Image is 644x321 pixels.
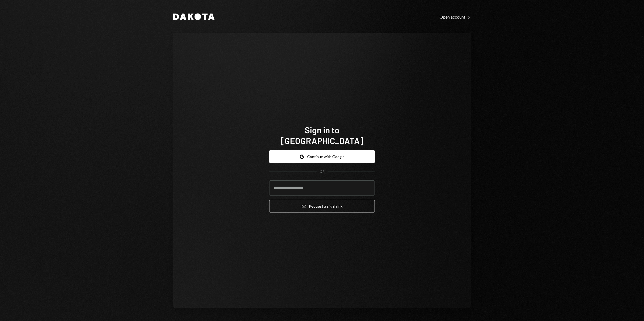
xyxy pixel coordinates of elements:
h1: Sign in to [GEOGRAPHIC_DATA] [269,124,375,146]
div: OR [320,169,324,174]
a: Open account [439,14,471,20]
button: Continue with Google [269,150,375,163]
button: Request a signinlink [269,200,375,212]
